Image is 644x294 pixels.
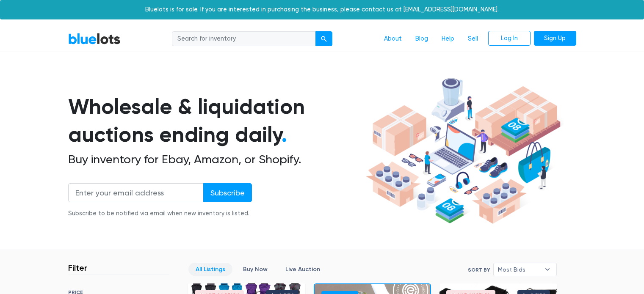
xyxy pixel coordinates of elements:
[498,263,540,276] span: Most Bids
[68,183,204,202] input: Enter your email address
[461,31,485,47] a: Sell
[188,263,232,276] a: All Listings
[68,263,87,273] h3: Filter
[468,266,490,274] label: Sort By
[68,93,363,149] h1: Wholesale & liquidation auctions ending daily
[363,74,564,228] img: hero-ee84e7d0318cb26816c560f6b4441b76977f77a177738b4e94f68c95b2b83dbb.png
[282,122,287,147] span: .
[68,152,363,167] h2: Buy inventory for Ebay, Amazon, or Shopify.
[203,183,252,202] input: Subscribe
[409,31,435,47] a: Blog
[488,31,531,46] a: Log In
[68,209,252,218] div: Subscribe to be notified via email when new inventory is listed.
[68,33,121,45] a: BlueLots
[539,263,556,276] b: ▾
[236,263,275,276] a: Buy Now
[534,31,576,46] a: Sign Up
[172,31,316,47] input: Search for inventory
[278,263,327,276] a: Live Auction
[377,31,409,47] a: About
[435,31,461,47] a: Help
